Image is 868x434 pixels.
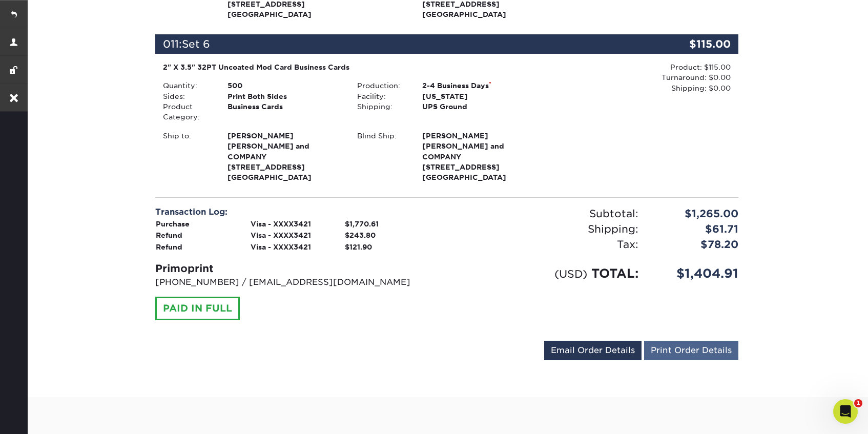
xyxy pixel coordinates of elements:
div: 2-4 Business Days [415,80,544,91]
span: [STREET_ADDRESS] [422,162,536,172]
div: $78.20 [646,237,746,252]
p: [PHONE_NUMBER] / [EMAIL_ADDRESS][DOMAIN_NAME] [155,276,439,288]
div: Subtotal: [447,206,646,221]
strong: Visa - XXXX3421 [251,243,311,251]
span: [PERSON_NAME] and COMPANY [228,141,342,162]
div: Transaction Log: [155,206,439,218]
span: 1 [854,399,862,407]
span: [STREET_ADDRESS] [228,162,342,172]
strong: [GEOGRAPHIC_DATA] [228,131,342,182]
strong: $121.90 [345,243,372,251]
div: $61.71 [646,221,746,237]
div: Print Both Sides [220,91,349,101]
div: 500 [220,80,349,91]
div: $1,265.00 [646,206,746,221]
strong: Refund [156,243,182,251]
strong: [GEOGRAPHIC_DATA] [422,131,536,182]
a: Print Order Details [644,341,738,360]
div: [US_STATE] [415,91,544,101]
div: Shipping: [447,221,646,237]
div: Blind Ship: [349,131,414,183]
div: Facility: [349,91,414,101]
a: Email Order Details [544,341,642,360]
div: Primoprint [155,261,439,276]
strong: Refund [156,231,182,239]
strong: $1,770.61 [345,220,379,228]
small: (USD) [554,267,587,280]
div: Quantity: [155,80,220,91]
div: Product: $115.00 Turnaround: $0.00 Shipping: $0.00 [544,62,731,93]
span: Set 6 [182,38,210,50]
div: $1,404.91 [646,264,746,283]
div: Tax: [447,237,646,252]
span: [PERSON_NAME] [228,131,342,141]
strong: Purchase [156,220,190,228]
iframe: Intercom live chat [833,399,858,424]
div: Ship to: [155,131,220,183]
div: 011: [155,34,641,54]
div: $115.00 [641,34,738,54]
div: 2" X 3.5" 32PT Uncoated Mod Card Business Cards [163,62,536,72]
div: Business Cards [220,101,349,122]
span: [PERSON_NAME] [422,131,536,141]
strong: $243.80 [345,231,376,239]
strong: Visa - XXXX3421 [251,220,311,228]
div: PAID IN FULL [155,297,240,320]
span: TOTAL: [591,266,638,281]
div: Sides: [155,91,220,101]
span: [PERSON_NAME] and COMPANY [422,141,536,162]
div: UPS Ground [415,101,544,112]
strong: Visa - XXXX3421 [251,231,311,239]
div: Product Category: [155,101,220,122]
div: Shipping: [349,101,414,112]
div: Production: [349,80,414,91]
